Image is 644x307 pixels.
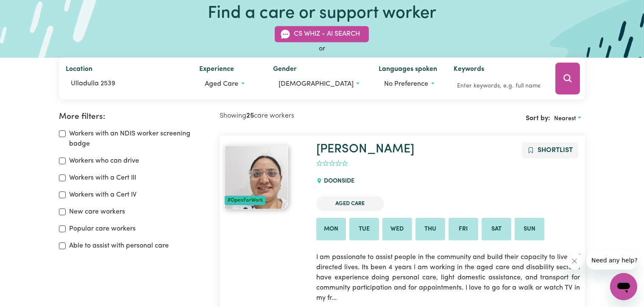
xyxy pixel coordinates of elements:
[205,81,238,88] span: Aged care
[316,170,360,193] div: DOONSIDE
[379,65,437,76] label: Languages spoken
[449,218,478,241] li: Available on Fri
[66,76,186,92] input: Enter a suburb
[522,142,578,158] button: Add to shortlist
[69,156,139,166] label: Workers who can drive
[66,65,92,76] label: Location
[538,147,573,154] span: Shortlist
[586,251,637,270] iframe: Message from company
[610,273,637,300] iframe: Button to launch messaging window
[482,218,511,241] li: Available on Sat
[69,129,210,149] label: Workers with an NDIS worker screening badge
[5,6,51,13] span: Need any help?
[59,44,585,54] div: or
[454,65,484,76] label: Keywords
[225,146,306,209] a: Ripandeep #OpenForWork
[316,159,348,169] div: add rating by typing an integer from 0 to 5 or pressing arrow keys
[554,115,576,122] span: Nearest
[550,112,585,125] button: Sort search results
[59,112,210,122] h2: More filters:
[316,218,346,241] li: Available on Mon
[454,80,544,93] input: Enter keywords, e.g. full name, interests
[69,173,136,183] label: Workers with a Cert III
[246,113,254,119] b: 25
[382,218,412,241] li: Available on Wed
[199,76,259,93] button: Worker experience options
[273,65,297,76] label: Gender
[225,146,288,209] img: View Ripandeep 's profile
[316,196,384,211] li: Aged Care
[69,241,169,251] label: Able to assist with personal care
[69,207,125,217] label: New care workers
[526,115,550,122] span: Sort by:
[273,76,365,93] button: Worker gender preference
[225,196,265,205] div: #OpenForWork
[384,81,428,88] span: No preference
[69,190,137,200] label: Workers with a Cert IV
[515,218,544,241] li: Available on Sun
[415,218,445,241] li: Available on Thu
[316,143,414,155] a: [PERSON_NAME]
[199,65,234,76] label: Experience
[279,81,354,88] span: [DEMOGRAPHIC_DATA]
[566,253,583,270] iframe: Close message
[220,112,402,120] h2: Showing care workers
[208,3,436,24] h1: Find a care or support worker
[379,76,440,93] button: Worker language preferences
[349,218,379,241] li: Available on Tue
[555,63,580,95] button: Search
[275,26,369,42] button: CS Whiz - AI Search
[69,224,136,234] label: Popular care workers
